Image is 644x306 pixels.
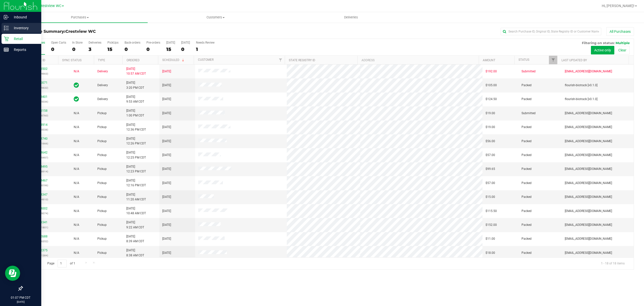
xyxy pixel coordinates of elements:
button: N/A [74,236,79,241]
input: Search Purchase ID, Original ID, State Registry ID or Customer Name... [501,28,601,35]
span: [EMAIL_ADDRESS][DOMAIN_NAME] [565,223,612,227]
span: Pickup [97,111,107,116]
span: Packed [521,251,532,255]
span: flourish-biotrack [v0.1.0] [565,83,597,88]
div: Needs Review [196,41,215,44]
span: [DATE] 10:57 AM CDT [126,67,146,76]
span: [EMAIL_ADDRESS][DOMAIN_NAME] [565,153,612,158]
span: $152.00 [486,223,497,227]
a: Scheduled [162,58,185,62]
th: Address [357,56,479,65]
span: Packed [521,153,532,158]
a: Status [518,58,529,62]
button: Clear [615,46,630,54]
span: Not Applicable [74,111,79,115]
span: Packed [521,236,532,241]
a: Ordered [127,58,140,62]
span: Not Applicable [74,223,79,227]
span: [DATE] [162,223,171,227]
span: $57.00 [486,153,495,158]
span: [EMAIL_ADDRESS][DOMAIN_NAME] [565,236,612,241]
span: Crestview WC [39,4,61,8]
button: N/A [74,195,79,199]
span: $18.00 [486,251,495,255]
div: 15 [107,46,118,52]
button: N/A [74,153,79,158]
span: [DATE] [162,251,171,255]
inline-svg: Reports [4,47,9,52]
a: Sync Status [62,58,82,62]
span: Packed [521,139,532,144]
span: [DATE] [162,195,171,199]
a: Last Updated By [561,58,587,62]
span: Pickup [97,125,107,130]
span: Not Applicable [74,237,79,240]
div: Pre-orders [146,41,160,44]
div: 15 [166,46,175,52]
span: Page of 1 [43,260,79,267]
input: 1 [58,260,67,267]
span: Packed [521,195,532,199]
a: Amount [483,58,495,62]
span: Pickup [97,223,107,227]
span: Pickup [97,181,107,186]
span: Delivery [97,69,108,74]
button: All Purchases [606,27,634,36]
span: [DATE] 9:22 AM CDT [126,220,144,230]
span: In Sync [74,96,79,103]
div: 0 [51,46,66,52]
span: $124.50 [486,97,497,102]
span: [DATE] 8:39 AM CDT [126,234,144,244]
button: N/A [74,209,79,213]
iframe: Resource center [5,266,20,281]
inline-svg: Inbound [4,15,9,20]
span: Pickup [97,139,107,144]
span: Not Applicable [74,251,79,255]
span: Packed [521,167,532,171]
span: [EMAIL_ADDRESS][DOMAIN_NAME] [565,69,612,74]
span: [DATE] [162,97,171,102]
div: 0 [146,46,160,52]
a: Customer [198,58,214,62]
span: [DATE] [162,83,171,88]
span: [DATE] [162,125,171,130]
a: 12024467 [33,179,48,182]
span: [DATE] 12:26 PM CDT [126,136,146,146]
span: Crestview WC [65,29,96,34]
a: Purchases [12,12,148,23]
span: $105.00 [486,83,497,88]
inline-svg: Retail [4,36,9,41]
button: N/A [74,69,79,74]
a: State Registry ID [289,58,315,62]
span: Not Applicable [74,139,79,143]
span: Pickup [97,236,107,241]
div: Open Carts [51,41,66,44]
span: $99.65 [486,167,495,171]
span: $57.00 [486,181,495,186]
div: In Store [72,41,83,44]
a: 12010071 [33,81,48,84]
span: [EMAIL_ADDRESS][DOMAIN_NAME] [565,139,612,144]
div: 0 [72,46,83,52]
a: 12024347 [33,193,48,196]
p: Retail [9,36,39,42]
a: 12022375 [33,249,48,252]
a: 12023401 [33,95,48,99]
h3: Purchase Summary: [22,29,226,34]
span: [EMAIL_ADDRESS][DOMAIN_NAME] [565,195,612,199]
span: $19.00 [486,125,495,130]
div: 0 [181,46,190,52]
span: Submitted [521,111,536,116]
span: [EMAIL_ADDRESS][DOMAIN_NAME] [565,209,612,213]
a: 12025158 [33,109,48,112]
inline-svg: Inventory [4,25,9,30]
span: Not Applicable [74,209,79,213]
span: [DATE] 10:48 AM CDT [126,206,146,216]
span: [DATE] [162,236,171,241]
span: Customers [148,15,283,20]
span: [DATE] [162,181,171,186]
span: Packed [521,209,532,213]
span: Not Applicable [74,167,79,171]
a: 12024002 [33,207,48,210]
button: N/A [74,139,79,144]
